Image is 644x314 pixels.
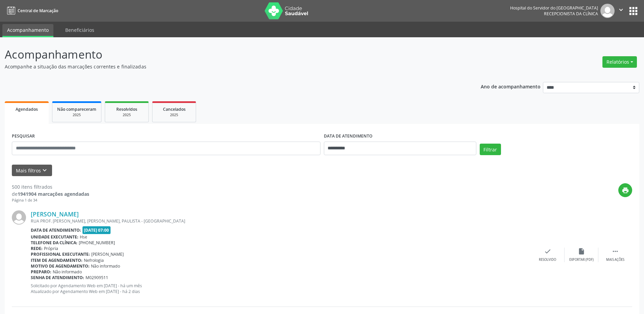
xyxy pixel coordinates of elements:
[61,24,99,36] a: Beneficiários
[481,82,541,90] p: Ano de acompanhamento
[16,106,38,112] span: Agendados
[31,246,43,251] b: Rede:
[602,56,637,68] button: Relatórios
[2,24,53,37] a: Acompanhamento
[31,218,531,224] div: RUA PROF. [PERSON_NAME], [PERSON_NAME], PAULISTA - [GEOGRAPHIC_DATA]
[544,248,551,255] i: check
[57,106,96,112] span: Não compareceram
[18,8,58,14] span: Central de Marcação
[12,165,52,176] button: Mais filtroskeyboard_arrow_down
[79,240,115,246] span: [PHONE_NUMBER]
[622,187,629,194] i: print
[606,257,624,262] div: Mais ações
[31,269,51,275] b: Preparo:
[600,4,615,18] img: img
[116,106,137,112] span: Resolvidos
[31,210,79,218] a: [PERSON_NAME]
[31,227,81,233] b: Data de atendimento:
[618,183,632,197] button: print
[41,167,48,174] i: keyboard_arrow_down
[163,106,186,112] span: Cancelados
[612,248,619,255] i: 
[53,269,82,275] span: Não informado
[157,112,191,118] div: 2025
[57,112,96,118] div: 2025
[31,257,82,263] b: Item de agendamento:
[31,283,531,294] p: Solicitado por Agendamento Web em [DATE] - há um mês Atualizado por Agendamento Web em [DATE] - h...
[12,131,35,142] label: PESQUISAR
[110,112,144,118] div: 2025
[18,191,89,197] strong: 1941904 marcações agendadas
[80,234,87,240] span: Hse
[324,131,373,142] label: DATA DE ATENDIMENTO
[91,251,124,257] span: [PERSON_NAME]
[539,257,556,262] div: Resolvido
[12,210,26,225] img: img
[82,226,111,234] span: [DATE] 07:00
[86,275,108,280] span: M02909511
[91,263,120,269] span: Não informado
[12,197,89,203] div: Página 1 de 34
[31,275,84,280] b: Senha de atendimento:
[12,183,89,190] div: 500 itens filtrados
[627,5,639,17] button: apps
[569,257,594,262] div: Exportar (PDF)
[544,11,598,17] span: Recepcionista da clínica
[31,263,90,269] b: Motivo de agendamento:
[615,4,627,18] button: 
[5,63,449,70] p: Acompanhe a situação das marcações correntes e finalizadas
[31,234,78,240] b: Unidade executante:
[44,246,58,251] span: Própria
[31,251,90,257] b: Profissional executante:
[5,5,58,16] a: Central de Marcação
[5,46,449,63] p: Acompanhamento
[12,190,89,197] div: de
[480,144,501,155] button: Filtrar
[578,248,585,255] i: insert_drive_file
[510,5,598,11] div: Hospital do Servidor do [GEOGRAPHIC_DATA]
[84,257,104,263] span: Nefrologia
[31,240,77,246] b: Telefone da clínica:
[617,6,625,14] i: 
